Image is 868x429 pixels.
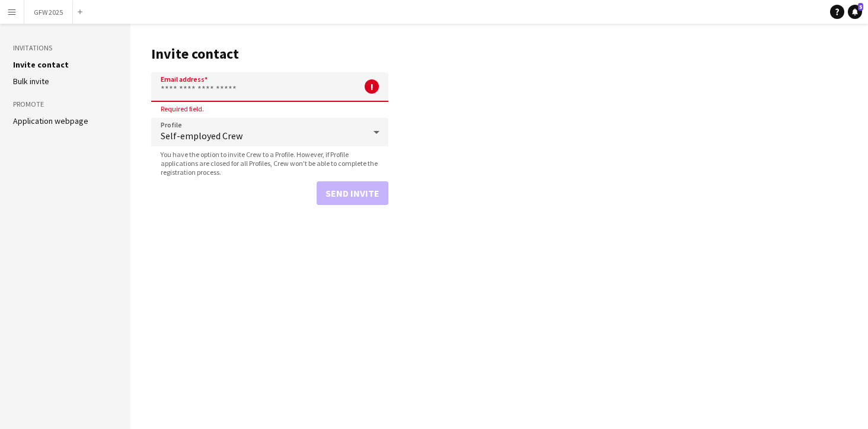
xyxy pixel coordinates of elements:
a: Application webpage [13,116,88,126]
h1: Invite contact [151,45,388,63]
span: You have the option to invite Crew to a Profile. However, if Profile applications are closed for ... [151,150,388,177]
a: Bulk invite [13,76,49,87]
h3: Promote [13,99,117,110]
button: GFW 2025 [24,1,73,24]
span: 5 [858,3,863,11]
a: 5 [848,5,862,19]
span: Self-employed Crew [161,130,365,142]
h3: Invitations [13,43,117,53]
span: Required field. [151,104,213,113]
a: Invite contact [13,59,69,70]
